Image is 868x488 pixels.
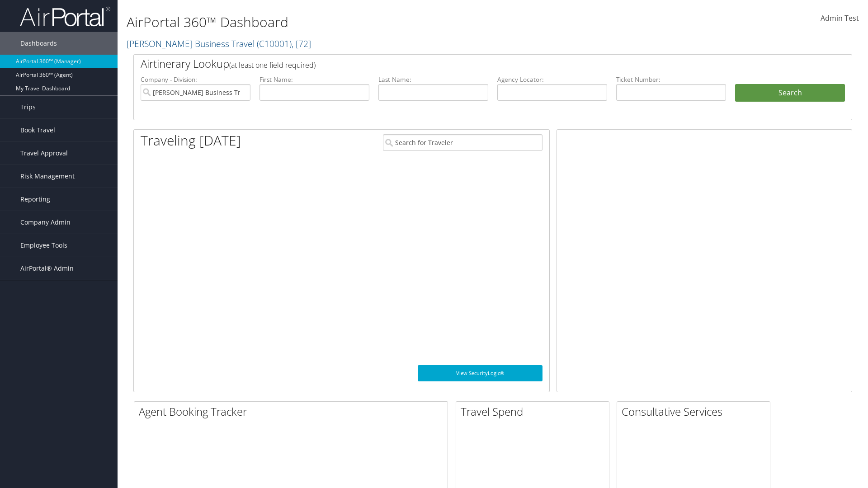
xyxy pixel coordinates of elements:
[20,96,36,118] span: Trips
[20,142,68,164] span: Travel Approval
[461,404,609,419] h2: Travel Spend
[735,84,845,102] button: Search
[20,257,74,280] span: AirPortal® Admin
[141,56,785,71] h2: Airtinerary Lookup
[821,5,859,33] a: Admin Test
[257,38,292,50] span: ( C10001 )
[497,75,607,84] label: Agency Locator:
[127,13,615,32] h1: AirPortal 360™ Dashboard
[141,131,241,150] h1: Traveling [DATE]
[20,234,67,257] span: Employee Tools
[20,119,55,141] span: Book Travel
[127,38,311,50] a: [PERSON_NAME] Business Travel
[616,75,726,84] label: Ticket Number:
[821,13,859,23] span: Admin Test
[20,6,110,27] img: airportal-logo.png
[20,32,57,55] span: Dashboards
[378,75,488,84] label: Last Name:
[20,188,50,211] span: Reporting
[20,165,75,188] span: Risk Management
[259,75,369,84] label: First Name:
[229,60,316,70] span: (at least one field required)
[622,404,770,419] h2: Consultative Services
[139,404,448,419] h2: Agent Booking Tracker
[383,134,542,151] input: Search for Traveler
[141,75,250,84] label: Company - Division:
[292,38,311,50] span: , [ 72 ]
[20,211,71,234] span: Company Admin
[418,365,542,381] a: View SecurityLogic®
